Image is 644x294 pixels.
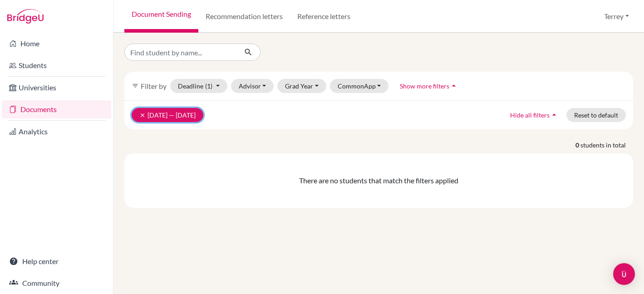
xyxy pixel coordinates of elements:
a: Analytics [2,122,111,141]
span: Show more filters [400,82,449,90]
button: Deadline(1) [170,79,227,93]
span: Hide all filters [510,111,550,119]
i: arrow_drop_up [449,81,458,90]
span: Filter by [141,82,167,90]
button: Terrey [600,8,633,25]
a: Help center [2,252,111,270]
strong: 0 [575,140,580,150]
input: Find student by name... [124,44,237,61]
div: Open Intercom Messenger [613,263,635,285]
img: Bridge-U [7,9,44,24]
a: Students [2,56,111,74]
a: Documents [2,100,111,118]
button: CommonApp [330,79,389,93]
a: Community [2,274,111,292]
button: Reset to default [566,108,626,122]
i: clear [139,112,146,118]
div: There are no students that match the filters applied [128,175,629,186]
span: students in total [580,140,633,150]
button: Show more filtersarrow_drop_up [392,79,466,93]
i: filter_list [132,82,139,89]
span: (1) [205,82,212,90]
button: clear[DATE] — [DATE] [132,108,203,122]
i: arrow_drop_up [550,110,559,119]
button: Hide all filtersarrow_drop_up [502,108,566,122]
a: Universities [2,78,111,97]
button: Grad Year [277,79,326,93]
button: Advisor [231,79,274,93]
a: Home [2,34,111,53]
